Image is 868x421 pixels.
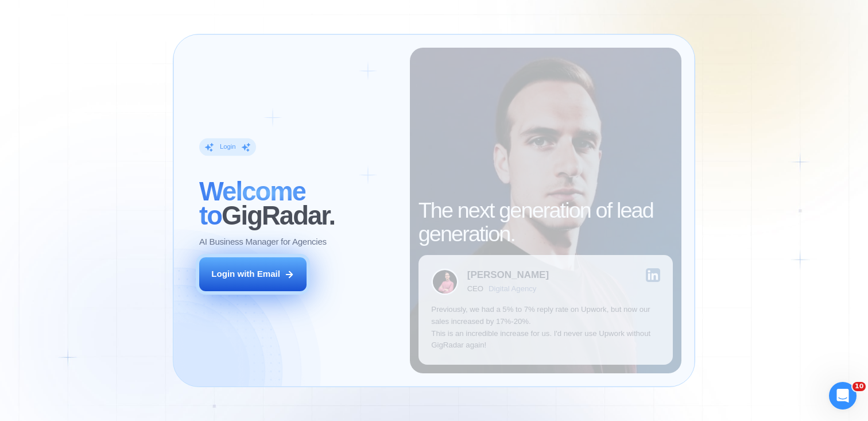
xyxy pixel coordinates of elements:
p: AI Business Manager for Agencies [199,237,327,249]
h2: The next generation of lead generation. [418,199,673,246]
p: Previously, we had a 5% to 7% reply rate on Upwork, but now our sales increased by 17%-20%. This ... [431,304,660,352]
div: Login [220,143,236,152]
div: CEO [467,284,483,293]
span: Welcome to [199,177,305,230]
div: Login with Email [211,268,280,280]
iframe: Intercom live chat [829,382,857,410]
div: Digital Agency [489,284,536,293]
h2: ‍ GigRadar. [199,180,397,227]
div: [PERSON_NAME] [467,270,549,280]
button: Login with Email [199,257,307,291]
span: 10 [852,382,866,391]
